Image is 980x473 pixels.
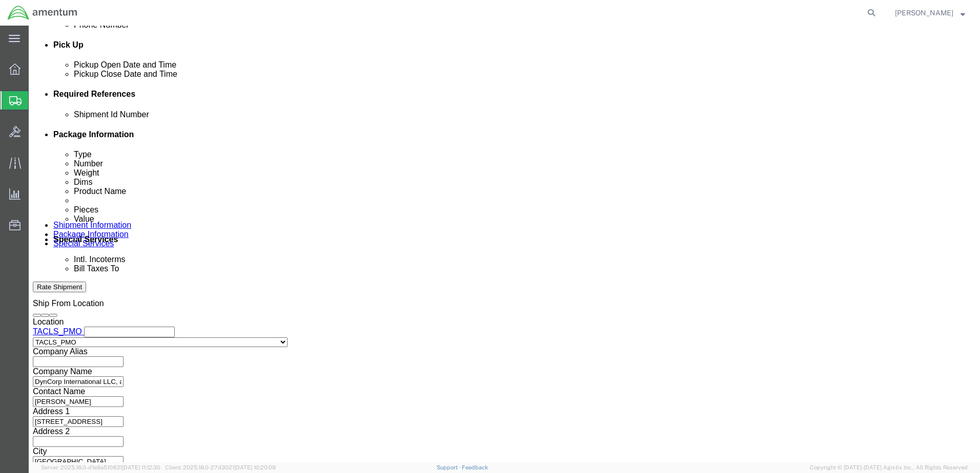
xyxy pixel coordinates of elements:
[165,464,276,470] span: Client: 2025.18.0-27d3021
[895,7,953,18] span: Gary Reed
[462,464,488,470] a: Feedback
[437,464,462,470] a: Support
[29,26,980,462] iframe: FS Legacy Container
[7,5,78,20] img: logo
[41,464,160,470] span: Server: 2025.18.0-d1e9a510831
[810,463,968,472] span: Copyright © [DATE]-[DATE] Agistix Inc., All Rights Reserved
[122,464,160,470] span: [DATE] 11:12:30
[894,7,966,19] button: [PERSON_NAME]
[234,464,276,470] span: [DATE] 10:20:09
